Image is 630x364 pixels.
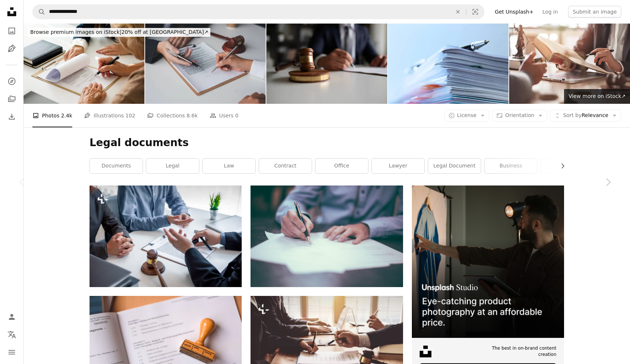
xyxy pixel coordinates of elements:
a: Collections 8.6k [147,104,197,127]
img: Businessman and lawyer discuss and advice on contract documents. Legal Treaty Agreement business ... [145,24,266,104]
a: Next [586,147,630,218]
img: Senior woman signing the will with lawyer [24,24,144,104]
span: License [457,112,477,118]
span: 20% off at [GEOGRAPHIC_DATA] ↗ [30,29,208,35]
button: Menu [4,345,19,360]
span: 8.6k [186,112,197,120]
span: The best in on-brand content creation [473,345,556,358]
form: Find visuals sitewide [32,4,484,19]
button: License [444,110,490,121]
button: Search Unsplash [33,5,45,19]
img: file-1631678316303-ed18b8b5cb9cimage [420,346,431,357]
a: Businessman and lawyer discuss the contract document. Treaty of the law. Sign a contract business. [90,233,242,240]
img: Judge or Legal advisor lawyer examining and signing legal documents. [266,24,387,104]
a: business [484,159,537,173]
button: Sort byRelevance [550,110,621,121]
button: Language [4,327,19,342]
a: Illustrations 102 [84,104,135,127]
a: documents [90,159,143,173]
span: Browse premium images on iStock | [30,29,121,35]
img: Ballpoint Pen Resting On Top Of Stack Of Documents [388,24,509,104]
a: book [541,159,594,173]
button: Orientation [492,110,547,121]
a: brown wooden hand tool on white printer paper [90,343,242,350]
button: Submit an image [568,6,621,18]
a: Browse premium images on iStock|20% off at [GEOGRAPHIC_DATA]↗ [24,24,215,41]
a: Log in / Sign up [4,310,19,324]
span: View more on iStock ↗ [568,93,626,99]
img: Businessman and lawyer discuss the contract document. Treaty of the law. Sign a contract business. [90,185,242,287]
a: lawyer [372,159,424,173]
img: file-1715714098234-25b8b4e9d8faimage [412,185,564,338]
img: man writing on paper [251,185,403,287]
span: Relevance [563,112,608,119]
a: Photos [4,24,19,38]
a: View more on iStock↗ [564,89,630,104]
a: Lawyer give his customers signed a contract in the document. Consulting in regard to the various ... [251,343,403,350]
a: Users 0 [210,104,239,127]
a: legal document [428,159,481,173]
button: Visual search [466,5,484,19]
a: office [315,159,368,173]
button: Clear [450,5,466,19]
img: Concept of justice, law and legal system [509,24,630,104]
span: 102 [126,112,136,120]
span: 0 [235,112,238,120]
a: Log in [538,6,562,18]
a: law [203,159,255,173]
a: Get Unsplash+ [490,6,538,18]
span: Orientation [505,112,534,118]
a: Explore [4,74,19,89]
a: Download History [4,109,19,124]
a: Illustrations [4,41,19,56]
span: Sort by [563,112,581,118]
a: contract [259,159,312,173]
a: man writing on paper [251,233,403,240]
a: legal [146,159,199,173]
a: Collections [4,92,19,106]
button: scroll list to the right [556,159,564,173]
h1: Legal documents [90,136,564,149]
